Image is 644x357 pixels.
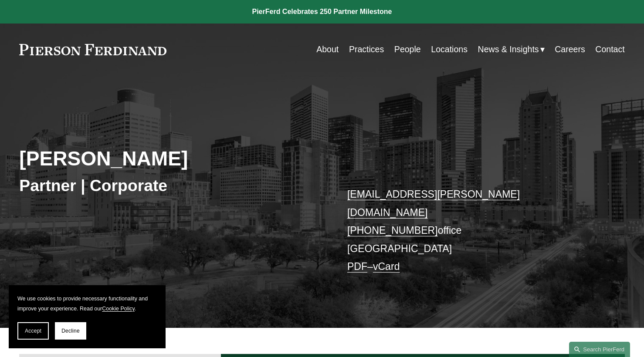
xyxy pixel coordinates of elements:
[347,189,520,218] a: [EMAIL_ADDRESS][PERSON_NAME][DOMAIN_NAME]
[431,41,468,58] a: Locations
[595,41,624,58] a: Contact
[17,322,49,340] button: Accept
[347,225,438,236] a: [PHONE_NUMBER]
[349,41,384,58] a: Practices
[347,185,600,276] p: office [GEOGRAPHIC_DATA] –
[394,41,421,58] a: People
[9,285,166,348] section: Cookie banner
[478,41,545,58] a: folder dropdown
[61,328,80,334] span: Decline
[373,261,400,272] a: vCard
[347,261,367,272] a: PDF
[555,41,585,58] a: Careers
[19,147,322,171] h2: [PERSON_NAME]
[19,175,322,195] h3: Partner | Corporate
[17,294,157,313] p: We use cookies to provide necessary functionality and improve your experience. Read our .
[478,42,539,57] span: News & Insights
[55,322,86,340] button: Decline
[316,41,339,58] a: About
[569,342,630,357] a: Search this site
[102,306,134,312] a: Cookie Policy
[25,328,41,334] span: Accept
